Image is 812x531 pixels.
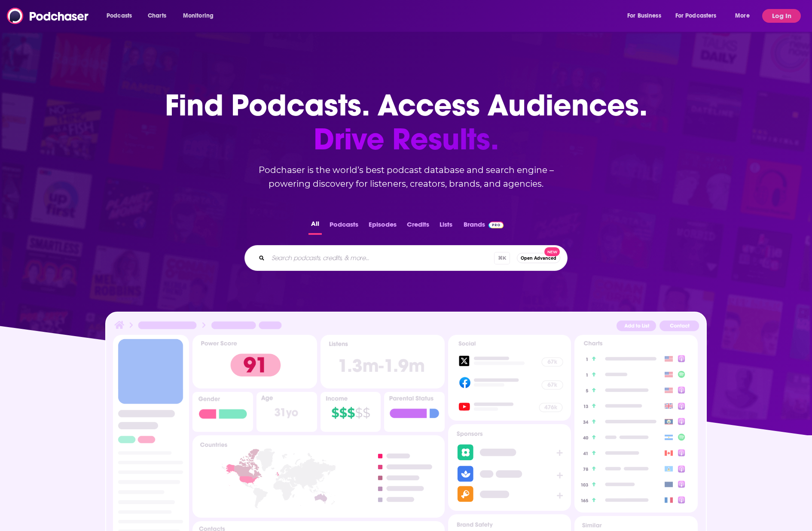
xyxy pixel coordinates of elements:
img: Podcast Insights Gender [192,392,253,432]
button: Open AdvancedNew [517,253,560,263]
span: Podcasts [107,10,132,22]
span: For Business [627,10,661,22]
button: Log In [762,9,801,23]
button: open menu [729,9,760,23]
button: Credits [404,218,432,235]
button: All [308,218,322,235]
img: Podcast Insights Parental Status [384,392,445,432]
img: Podcast Insights Listens [321,335,445,388]
h1: Find Podcasts. Access Audiences. [165,88,647,156]
img: Podcast Insights Income [321,392,381,432]
button: Podcasts [327,218,361,235]
img: Podcast Socials [448,335,571,421]
span: For Podcasters [675,10,717,22]
img: Podcast Insights Countries [192,435,445,517]
img: Podcast Insights Charts [574,335,697,513]
span: Open Advanced [521,256,556,261]
img: Podcast Insights Age [256,392,317,432]
button: Episodes [366,218,399,235]
img: Podchaser - Follow, Share and Rate Podcasts [7,8,89,24]
span: Monitoring [183,10,214,22]
span: Drive Results. [165,122,647,156]
img: Podchaser Pro [488,222,504,228]
button: open menu [101,9,143,23]
img: Podcast Insights Header [113,319,699,334]
span: Charts [148,10,166,22]
button: Lists [437,218,455,235]
input: Search podcasts, credits, & more... [268,251,494,265]
div: Search podcasts, credits, & more... [244,245,568,271]
button: open menu [670,9,729,23]
a: Charts [142,9,171,23]
img: Podcast Sponsors [448,424,571,511]
span: New [544,247,560,256]
button: open menu [621,9,672,23]
span: ⌘ K [494,252,510,264]
span: More [735,10,750,22]
img: Podcast Insights Power score [192,335,317,388]
h2: Podchaser is the world’s best podcast database and search engine – powering discovery for listene... [234,163,578,191]
button: open menu [177,9,225,23]
a: BrandsPodchaser Pro [464,218,504,235]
